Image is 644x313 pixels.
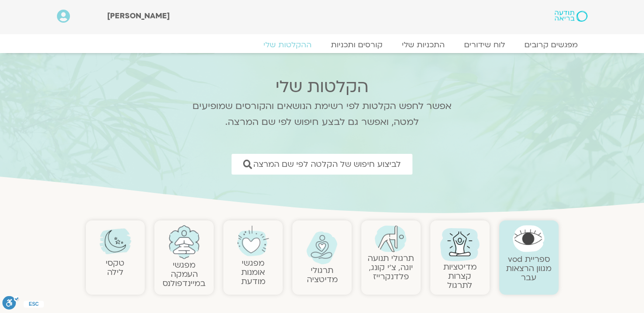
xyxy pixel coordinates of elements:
[368,253,414,282] a: תרגולי תנועהיוגה, צ׳י קונג, פלדנקרייז
[107,11,170,21] span: [PERSON_NAME]
[106,258,124,278] a: טקסילילה
[321,40,392,50] a: קורסים ותכניות
[443,261,477,291] a: מדיטציות קצרות לתרגול
[307,265,338,285] a: תרגולימדיטציה
[392,40,454,50] a: התכניות שלי
[253,160,401,169] span: לביצוע חיפוש של הקלטה לפי שם המרצה
[241,258,265,287] a: מפגשיאומנות מודעת
[232,154,412,175] a: לביצוע חיפוש של הקלטה לפי שם המרצה
[454,40,515,50] a: לוח שידורים
[180,77,465,96] h2: הקלטות שלי
[254,40,321,50] a: ההקלטות שלי
[180,98,465,130] p: אפשר לחפש הקלטות לפי רשימת הנושאים והקורסים שמופיעים למטה, ואפשר גם לבצע חיפוש לפי שם המרצה.
[515,40,588,50] a: מפגשים קרובים
[57,40,588,50] nav: Menu
[506,254,551,283] a: ספריית vodמגוון הרצאות עבר
[163,259,206,289] a: מפגשיהעמקה במיינדפולנס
